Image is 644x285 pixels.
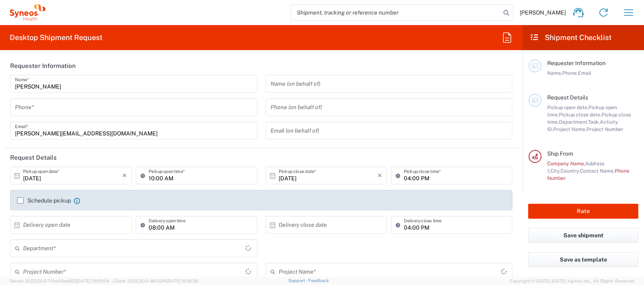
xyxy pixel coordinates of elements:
[580,168,615,174] span: Contact Name,
[377,169,382,182] i: ×
[528,204,638,219] button: Rate
[559,112,601,118] span: Pickup close date,
[10,62,76,70] h2: Requester Information
[308,278,329,283] a: Feedback
[10,154,57,162] h2: Request Details
[291,5,501,20] input: Shipment, tracking or reference number
[113,279,198,283] span: Client: 2025.20.0-8b113f4
[77,279,109,283] span: [DATE] 09:51:04
[547,150,573,157] span: Ship From
[528,252,638,267] button: Save as template
[10,279,109,283] span: Server: 2025.20.0-710e05ee653
[530,33,612,42] h2: Shipment Checklist
[528,228,638,243] button: Save shipment
[122,169,127,182] i: ×
[547,70,562,76] span: Name,
[550,168,561,174] span: City,
[561,168,580,174] span: Country,
[547,104,589,110] span: Pickup open date,
[10,33,102,42] h2: Desktop Shipment Request
[166,279,198,283] span: [DATE] 10:16:38
[559,119,588,125] span: Department,
[586,126,623,132] span: Project Number
[288,278,309,283] a: Support
[520,9,566,16] span: [PERSON_NAME]
[588,119,600,125] span: Task,
[510,277,634,285] span: Copyright © [DATE]-[DATE] Agistix Inc., All Rights Reserved
[547,160,585,167] span: Company Name,
[578,70,591,76] span: Email
[547,94,588,101] span: Request Details
[562,70,578,76] span: Phone,
[553,126,586,132] span: Project Name,
[17,197,71,204] label: Schedule pickup
[547,60,606,66] span: Requester Information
